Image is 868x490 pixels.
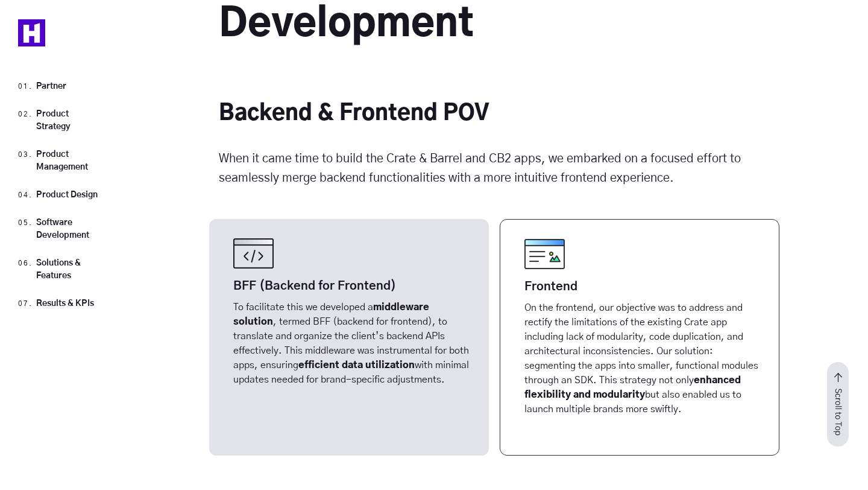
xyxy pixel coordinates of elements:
[36,110,71,131] a: Product Strategy
[18,19,45,46] img: Heady
[233,302,429,346] strong: middleware solution
[233,277,430,295] div: BFF (Backend for Frontend)
[36,82,66,91] a: Partner
[233,238,274,269] img: Backend Icon - Beige-1
[524,301,761,436] p: On the frontend, our objective was to address and rectify the limitations of the existing Crate a...
[524,375,741,419] strong: enhanced flexibility and modularity
[36,191,98,199] a: Product Design
[36,218,89,240] a: Software Development
[827,362,849,447] button: Go to top
[219,1,770,49] h2: Development
[233,300,471,406] p: To facilitate this we developed a , termed BFF (backend for frontend), to translate and organize ...
[524,278,720,296] div: Frontend
[36,150,88,171] a: Product Management
[36,259,81,280] a: Solutions & Features
[219,153,741,184] span: When it came time to build the Crate & Barrel and CB2 apps, we embarked on a focused effort to se...
[36,299,94,308] a: Results & KPIs
[219,100,770,127] h3: Backend & Frontend POV
[524,239,565,269] img: Frontend Icon - Beige-1
[827,362,849,447] img: scroll-top
[298,360,415,389] strong: efficient data utilization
